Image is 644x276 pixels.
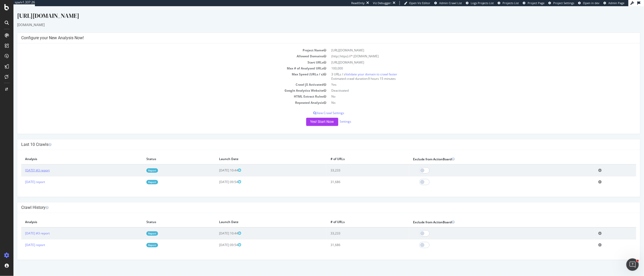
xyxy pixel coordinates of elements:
th: Status [129,148,202,158]
th: # of URLs [313,148,396,158]
div: [DOMAIN_NAME] [4,16,627,21]
th: Exclude from ActionBoard [396,148,581,158]
td: No [315,93,623,99]
a: [DATE] report [12,174,32,178]
td: 33,233 [313,158,396,170]
span: [DATE] 09:54 [206,174,228,178]
th: Launch Date [202,211,313,221]
div: Viz Debugger: [373,1,392,5]
td: Yes [315,75,623,81]
td: Deactivated [315,81,623,87]
a: Admin Page [604,1,625,5]
a: Open Viz Editor [404,1,430,5]
td: Project Name [8,41,315,47]
h4: Configure your New Analysis Now! [8,29,623,34]
th: Launch Date [202,148,313,158]
td: 33,233 [313,221,396,233]
span: [DATE] 09:54 [206,236,228,241]
td: 31,686 [313,233,396,245]
th: Exclude from ActionBoard [396,211,581,221]
td: Repeated Analysis [8,93,315,99]
th: Status [129,211,202,221]
span: Project Page [528,1,545,5]
th: Analysis [8,148,129,158]
a: [DATE] #3 report [12,162,36,166]
span: Open Viz Editor [409,1,430,5]
a: [DATE] report [12,236,32,241]
span: Projects List [503,1,519,5]
a: Admin Crawl List [434,1,462,5]
span: Open in dev [583,1,600,5]
a: Validate your domain to crawl faster [332,66,384,70]
h4: Last 10 Crawls [8,136,623,141]
span: [DATE] 10:44 [206,162,228,166]
span: Logs Projects List [471,1,494,5]
a: Settings [326,113,338,117]
td: Google Analytics Website [8,81,315,87]
div: [URL][DOMAIN_NAME] [4,5,627,16]
h4: Crawl History [8,199,623,204]
p: View Crawl Settings [8,105,623,109]
span: Admin Page [609,1,625,5]
a: Report [133,174,145,178]
td: (http|https)://*.[DOMAIN_NAME] [315,47,623,53]
td: [URL][DOMAIN_NAME] [315,41,623,47]
a: [DATE] #3 report [12,225,36,229]
a: Project Page [523,1,545,5]
a: Report [133,237,145,241]
td: 31,686 [313,170,396,182]
td: Max Speed (URLs / s) [8,65,315,75]
button: Yes! Start Now [293,112,325,120]
span: Admin Crawl List [439,1,462,5]
th: Analysis [8,211,129,221]
td: HTML Extract Rules [8,87,315,93]
a: Open in dev [578,1,600,5]
td: No [315,87,623,93]
td: Start URLs [8,53,315,59]
span: Project Settings [553,1,574,5]
td: Allowed Domains [8,47,315,53]
td: Max # of Analysed URLs [8,59,315,65]
a: Report [133,162,145,167]
iframe: Intercom live chat [626,258,639,271]
td: 100,000 [315,59,623,65]
a: Project Settings [549,1,574,5]
td: Crawl JS Activated [8,75,315,81]
a: Logs Projects List [466,1,494,5]
th: # of URLs [313,211,396,221]
a: Report [133,225,145,230]
div: ReadOnly: [351,1,365,5]
span: [DATE] 10:44 [206,225,228,229]
span: 9 hours 15 minutes [355,70,382,75]
td: 3 URLs / s Estimated crawl duration: [315,65,623,75]
td: [URL][DOMAIN_NAME] [315,53,623,59]
a: Projects List [498,1,519,5]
